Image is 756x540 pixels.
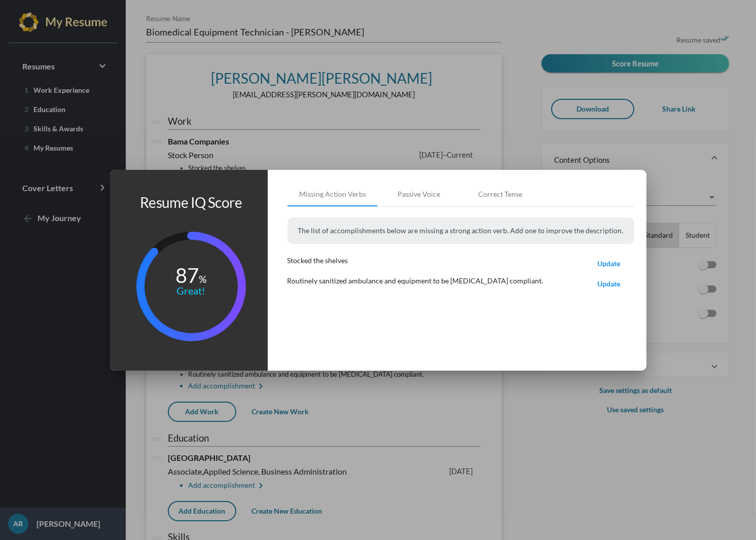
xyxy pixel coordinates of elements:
p: The list of accomplishments below are missing a strong action verb. Add one to improve the descri... [287,218,634,244]
span: Update [597,259,620,268]
div: Correct Tense [478,189,522,199]
tspan: Great! [176,284,205,297]
tspan: 87 [175,263,199,287]
div: Missing Action Verbs [300,189,367,199]
p: Routinely sanitized ambulance and equipment to be [MEDICAL_DATA] compliant. [287,275,544,287]
button: Update [584,255,634,272]
p: Stocked the shelves [287,255,348,267]
h1: Resume IQ Score [140,192,242,213]
span: Update [597,279,620,288]
button: Update [584,275,634,293]
div: Passive Voice [398,189,441,199]
tspan: % [199,272,207,284]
